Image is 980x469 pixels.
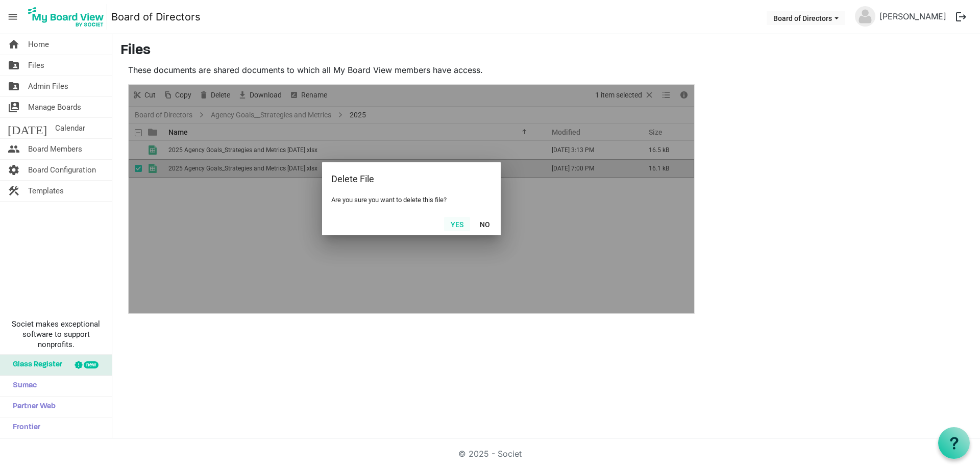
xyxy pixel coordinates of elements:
[128,64,695,76] p: These documents are shared documents to which all My Board View members have access.
[473,217,497,231] button: No
[28,181,64,201] span: Templates
[28,160,96,180] span: Board Configuration
[8,139,20,159] span: people
[25,4,111,30] a: My Board View Logo
[5,319,107,350] span: Societ makes exceptional software to support nonprofits.
[458,449,522,459] a: © 2025 - Societ
[767,11,845,25] button: Board of Directors dropdownbutton
[28,34,49,55] span: Home
[28,55,44,76] span: Files
[8,355,62,375] span: Glass Register
[28,97,81,117] span: Manage Boards
[8,397,56,417] span: Partner Web
[8,76,20,96] span: folder_shared
[8,160,20,180] span: settings
[950,6,972,28] button: logout
[84,361,99,368] div: new
[855,6,875,27] img: no-profile-picture.svg
[25,4,107,30] img: My Board View Logo
[8,417,40,438] span: Frontier
[28,139,82,159] span: Board Members
[120,42,972,60] h3: Files
[3,7,22,27] span: menu
[111,7,201,27] a: Board of Directors
[331,171,459,187] div: Delete File
[8,118,47,138] span: [DATE]
[55,118,85,138] span: Calendar
[875,6,950,27] a: [PERSON_NAME]
[8,34,20,55] span: home
[8,376,37,396] span: Sumac
[8,55,20,76] span: folder_shared
[8,181,20,201] span: construction
[8,97,20,117] span: switch_account
[331,196,492,204] div: Are you sure you want to delete this file?
[28,76,68,96] span: Admin Files
[444,217,470,231] button: Yes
